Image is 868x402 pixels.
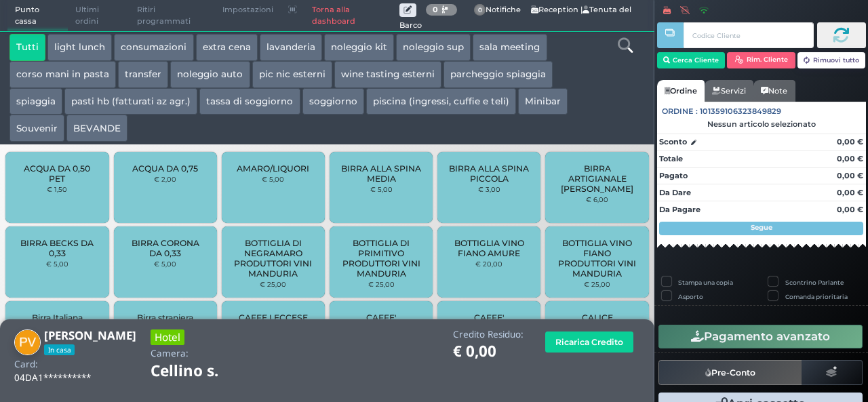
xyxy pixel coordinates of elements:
button: noleggio sup [396,34,471,61]
button: wine tasting esterni [334,61,441,88]
button: spiaggia [9,88,62,115]
strong: Da Pagare [659,205,701,214]
span: CALICE PROSECCO [557,313,637,333]
strong: Pagato [659,171,688,180]
span: Ultimi ordini [68,1,130,31]
button: piscina (ingressi, cuffie e teli) [366,88,516,115]
small: € 5,00 [262,175,284,183]
span: BIRRA CORONA DA 0,33 [125,238,205,258]
button: Pagamento avanzato [658,325,863,348]
h3: Hotel [151,329,184,345]
span: CAFFE' DECAFFEINATO [449,313,530,333]
button: corso mani in pasta [9,61,116,88]
label: Stampa una copia [678,278,733,287]
small: € 25,00 [584,280,610,288]
strong: Segue [751,223,772,232]
button: noleggio auto [170,61,250,88]
button: sala meeting [473,34,547,61]
input: Codice Cliente [684,22,813,48]
strong: 0,00 € [837,154,863,163]
span: ACQUA DA 0,75 [132,163,198,174]
strong: 0,00 € [837,137,863,146]
a: Note [753,80,795,102]
small: € 25,00 [260,280,286,288]
span: BIRRA ARTIGIANALE [PERSON_NAME] [557,163,637,194]
div: Nessun articolo selezionato [657,119,866,129]
small: € 5,00 [370,185,393,193]
span: Birra straniera [137,313,193,323]
strong: 0,00 € [837,188,863,197]
small: € 1,50 [47,185,67,193]
a: Torna alla dashboard [304,1,399,31]
span: BOTTIGLIA VINO FIANO PRODUTTORI VINI MANDURIA [557,238,637,279]
button: consumazioni [114,34,193,61]
label: Comanda prioritaria [785,292,848,301]
strong: 0,00 € [837,205,863,214]
span: Impostazioni [215,1,281,20]
a: Ordine [657,80,705,102]
strong: Totale [659,154,683,163]
button: Minibar [518,88,568,115]
b: 0 [433,5,438,14]
span: BIRRA BECKS DA 0,33 [17,238,98,258]
span: BIRRA ALLA SPINA MEDIA [341,163,422,184]
span: ACQUA DA 0,50 PET [17,163,98,184]
button: soggiorno [302,88,364,115]
small: € 3,00 [478,185,500,193]
button: Souvenir [9,115,64,142]
h1: € 0,00 [453,343,524,360]
button: Rimuovi tutto [797,52,866,68]
span: Punto cassa [7,1,68,31]
img: PETRA VOGTLANDER [14,329,41,356]
button: Tutti [9,34,45,61]
label: Scontrino Parlante [785,278,844,287]
h4: Card: [14,359,38,369]
span: Birra Italiana [32,313,83,323]
span: CAFFE LECCESE [239,313,308,323]
label: Asporto [678,292,703,301]
span: BOTTIGLIA VINO FIANO AMURE [449,238,530,258]
button: parcheggio spiaggia [443,61,553,88]
button: Cerca Cliente [657,52,726,68]
small: € 5,00 [46,260,68,268]
a: Servizi [705,80,753,102]
h4: Camera: [151,348,189,359]
strong: 0,00 € [837,171,863,180]
button: Pre-Conto [658,360,802,384]
strong: Da Dare [659,188,691,197]
button: noleggio kit [324,34,394,61]
b: [PERSON_NAME] [44,327,136,343]
span: Ritiri programmati [130,1,215,31]
button: transfer [118,61,168,88]
small: € 25,00 [368,280,395,288]
button: lavanderia [260,34,322,61]
span: BOTTIGLIA DI PRIMITIVO PRODUTTORI VINI MANDURIA [341,238,422,279]
strong: Sconto [659,136,687,148]
span: AMARO/LIQUORI [237,163,309,174]
button: pic nic esterni [252,61,332,88]
small: € 6,00 [586,195,608,203]
span: BIRRA ALLA SPINA PICCOLA [449,163,530,184]
small: € 2,00 [154,175,176,183]
small: € 5,00 [154,260,176,268]
button: extra cena [196,34,258,61]
button: light lunch [47,34,112,61]
button: tassa di soggiorno [199,88,300,115]
span: BOTTIGLIA DI NEGRAMARO PRODUTTORI VINI MANDURIA [233,238,314,279]
button: Rim. Cliente [727,52,795,68]
span: 101359106323849829 [700,106,781,117]
h4: Credito Residuo: [453,329,524,340]
button: BEVANDE [66,115,127,142]
span: Ordine : [662,106,698,117]
h1: Cellino s. [151,363,256,380]
span: CAFFE' [366,313,397,323]
small: € 20,00 [475,260,502,268]
span: 0 [474,4,486,16]
button: pasti hb (fatturati az agr.) [64,88,197,115]
button: Ricarica Credito [545,331,633,353]
span: In casa [44,344,75,355]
